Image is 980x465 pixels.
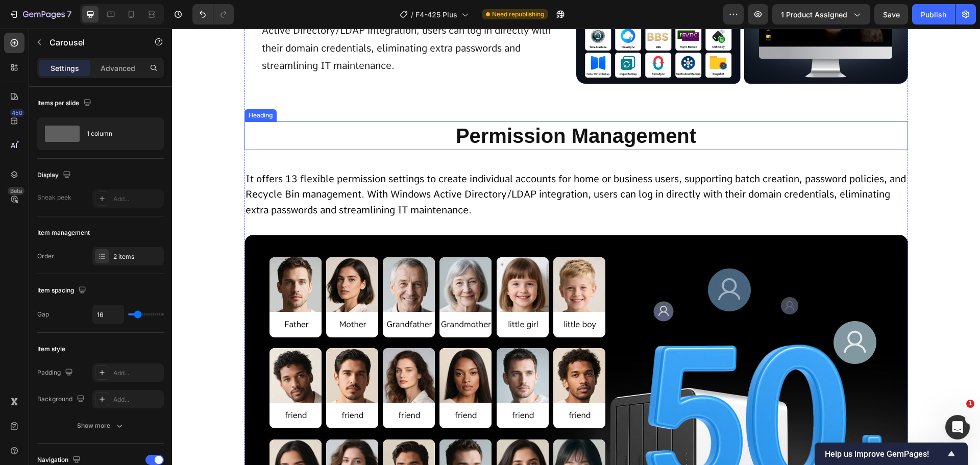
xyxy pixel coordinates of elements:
div: Add... [113,395,161,404]
button: 1 product assigned [772,4,870,25]
span: Help us improve GemPages! [825,449,945,459]
span: 1 [966,400,974,408]
div: Item spacing [37,284,88,298]
div: Gap [37,310,49,319]
div: 450 [10,109,24,117]
div: Beta [8,187,24,195]
p: Carousel [50,36,136,48]
span: Need republishing [492,10,544,19]
button: Show survey - Help us improve GemPages! [825,448,958,460]
p: Settings [51,63,79,74]
span: F4-425 Plus [415,9,457,20]
div: Display [37,168,73,182]
div: Undo/Redo [192,4,234,25]
div: Padding [37,366,75,380]
div: Items per slide [37,96,93,110]
div: Show more [77,421,125,431]
input: Auto [93,305,124,324]
div: Publish [921,9,946,20]
div: Sneak peek [37,193,71,202]
span: / [411,9,413,20]
p: Advanced [101,63,135,74]
button: Show more [37,417,164,435]
p: 7 [67,8,71,20]
span: Save [883,10,900,19]
div: Add... [113,369,161,378]
iframe: Intercom live chat [945,415,970,439]
div: Background [37,393,87,406]
button: Save [874,4,908,25]
div: Item management [37,228,90,237]
div: Order [37,252,54,261]
button: Publish [912,4,955,25]
span: 1 product assigned [781,9,847,20]
div: Item style [37,345,65,354]
div: 2 items [113,252,161,261]
div: 1 column [87,122,149,145]
iframe: Design area [172,29,980,465]
button: 7 [4,4,76,25]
